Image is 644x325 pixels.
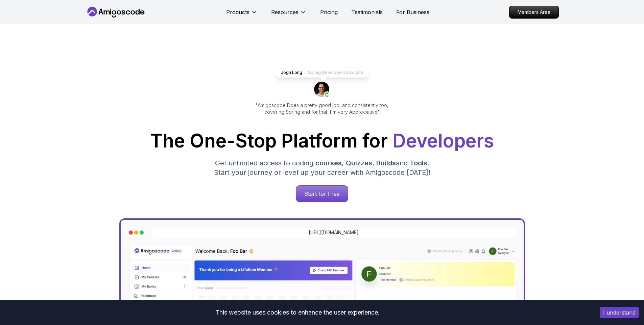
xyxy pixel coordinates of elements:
[209,158,436,177] p: Get unlimited access to coding , , and . Start your journey or level up your career with Amigosco...
[392,130,494,152] span: Developers
[281,70,302,75] p: Jogh Long
[246,102,398,115] p: "Amigoscode Does a pretty good job, and consistently too, covering Spring and for that, I'm very ...
[271,8,299,16] p: Resources
[91,132,553,150] h1: The One-Stop Platform for
[410,159,427,167] span: Tools
[226,8,249,16] p: Products
[315,159,342,167] span: courses
[509,6,559,19] a: Members Area
[271,8,307,22] button: Resources
[309,229,359,236] a: [URL][DOMAIN_NAME]
[320,8,338,16] a: Pricing
[346,159,372,167] span: Quizzes
[396,8,429,16] a: For Business
[296,186,348,202] p: Start for Free
[5,305,590,320] div: This website uses cookies to enhance the user experience.
[308,70,363,75] p: Spring Developer Advocate
[226,8,258,22] button: Products
[600,307,639,318] button: Accept cookies
[296,185,348,202] a: Start for Free
[376,159,396,167] span: Builds
[314,82,330,98] img: josh long
[351,8,383,16] a: Testimonials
